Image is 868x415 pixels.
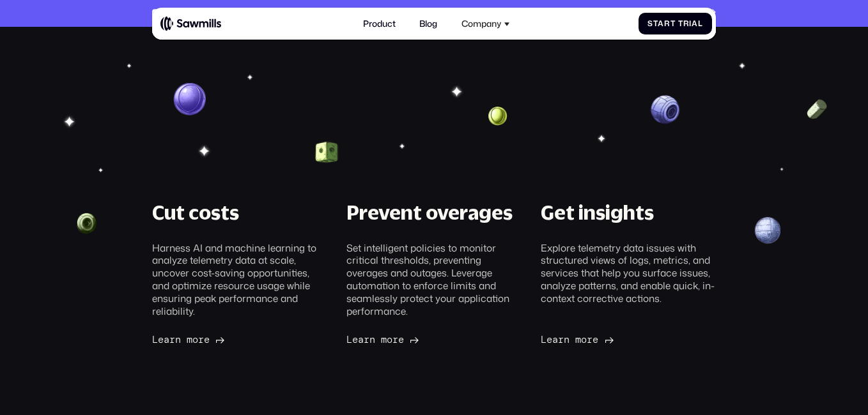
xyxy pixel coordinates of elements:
[558,334,564,345] span: r
[587,334,593,345] span: r
[552,334,558,345] span: a
[541,242,716,305] div: Explore telemetry data issues with structured views of logs, metrics, and services that help you ...
[352,334,358,345] span: e
[653,19,658,28] span: t
[392,334,398,345] span: r
[658,19,664,28] span: a
[187,334,192,345] span: m
[346,242,522,318] div: Set intelligent policies to monitor critical thresholds, preventing overages and outages. Leverag...
[169,334,175,345] span: r
[152,242,327,318] div: Harness AI and machine learning to analyze telemetry data at scale, uncover cost-saving opportuni...
[541,334,546,345] span: L
[541,199,654,225] div: Get insights
[575,334,581,345] span: m
[692,19,698,28] span: a
[346,199,513,225] div: Prevent overages
[152,199,239,225] div: Cut costs
[664,19,670,28] span: r
[192,334,198,345] span: o
[461,19,501,29] div: Company
[541,334,614,345] a: Learnmore
[678,19,683,28] span: T
[152,334,225,345] a: Learnmore
[398,334,404,345] span: e
[358,334,364,345] span: a
[381,334,387,345] span: m
[647,19,653,28] span: S
[198,334,204,345] span: r
[364,334,369,345] span: r
[152,334,158,345] span: L
[369,334,375,345] span: n
[175,334,181,345] span: n
[683,19,690,28] span: r
[158,334,164,345] span: e
[413,12,444,36] a: Blog
[564,334,570,345] span: n
[346,334,352,345] span: L
[164,334,169,345] span: a
[546,334,552,345] span: e
[593,334,598,345] span: e
[454,12,516,36] div: Company
[689,19,692,28] span: i
[698,19,703,28] span: l
[387,334,392,345] span: o
[357,12,402,36] a: Product
[581,334,587,345] span: o
[639,13,711,35] a: StartTrial
[670,19,676,28] span: t
[204,334,210,345] span: e
[346,334,419,345] a: Learnmore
